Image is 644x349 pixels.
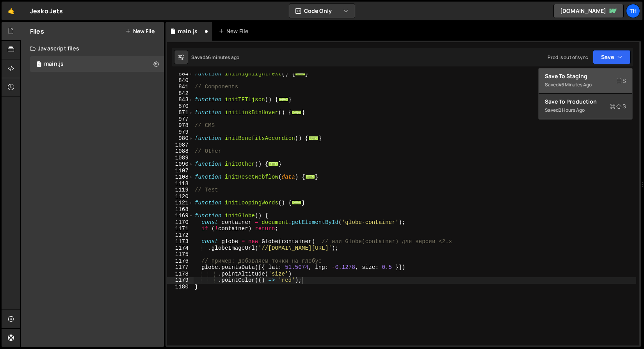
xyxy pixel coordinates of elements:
[167,213,194,219] div: 1169
[167,122,194,129] div: 978
[545,72,626,80] div: Save to Staging
[167,109,194,116] div: 871
[167,116,194,123] div: 977
[545,80,626,89] div: Saved
[167,187,194,193] div: 1119
[539,94,632,119] button: Save to ProductionS Saved2 hours ago
[167,258,194,265] div: 1176
[289,4,355,18] button: Code Only
[167,219,194,226] div: 1170
[167,142,194,149] div: 1087
[30,27,44,36] h2: Files
[553,4,624,18] a: [DOMAIN_NAME]
[167,174,194,181] div: 1108
[539,68,632,94] button: Save to StagingS Saved46 minutes ago
[278,97,288,102] span: ...
[167,226,194,232] div: 1171
[626,4,640,18] a: Th
[308,136,318,140] span: ...
[167,200,194,206] div: 1121
[44,61,64,68] div: main.js
[167,161,194,168] div: 1090
[593,50,631,64] button: Save
[167,232,194,239] div: 1172
[167,71,194,77] div: 804
[167,84,194,90] div: 841
[610,102,626,110] span: S
[167,181,194,187] div: 1118
[167,168,194,174] div: 1107
[559,81,592,88] div: 46 minutes ago
[167,103,194,110] div: 870
[178,27,197,35] div: main.js
[167,148,194,155] div: 1088
[219,27,251,35] div: New File
[167,155,194,161] div: 1089
[37,62,41,68] span: 1
[167,193,194,200] div: 1120
[295,72,305,76] span: ...
[269,162,279,166] span: ...
[167,97,194,103] div: 843
[167,245,194,252] div: 1174
[191,54,239,61] div: Saved
[548,54,588,61] div: Prod is out of sync
[30,56,164,72] div: 16759/45776.js
[292,200,302,205] span: ...
[167,77,194,84] div: 840
[292,110,302,115] span: ...
[205,54,239,61] div: 46 minutes ago
[545,106,626,115] div: Saved
[167,238,194,245] div: 1173
[305,175,315,179] span: ...
[21,41,164,56] div: Javascript files
[167,135,194,142] div: 980
[167,284,194,290] div: 1180
[2,2,21,20] a: 🤙
[167,251,194,258] div: 1175
[545,98,626,106] div: Save to Production
[167,277,194,284] div: 1179
[167,264,194,271] div: 1177
[30,6,63,16] div: Jesko Jets
[167,90,194,97] div: 842
[167,129,194,136] div: 979
[125,28,155,34] button: New File
[167,206,194,213] div: 1168
[559,107,585,113] div: 2 hours ago
[616,77,626,85] span: S
[167,271,194,277] div: 1178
